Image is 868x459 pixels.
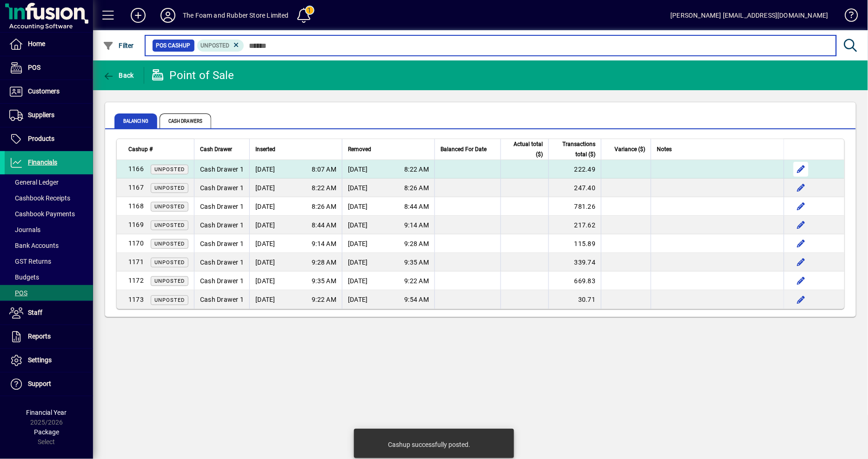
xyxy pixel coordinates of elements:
[154,297,185,303] span: Unposted
[28,356,52,364] span: Settings
[200,258,244,267] div: Cash Drawer 1
[5,269,93,285] a: Budgets
[5,104,93,127] a: Suppliers
[404,202,429,211] span: 8:44 AM
[200,220,244,230] div: Cash Drawer 1
[128,257,188,267] div: 1171
[200,239,244,248] div: Cash Drawer 1
[548,290,601,309] td: 30.71
[441,144,487,154] span: Balanced For Date
[28,309,42,316] span: Staff
[28,40,45,47] span: Home
[5,206,93,222] a: Cashbook Payments
[128,144,153,154] span: Cashup #
[794,180,808,195] button: Edit
[554,139,595,160] span: Transactions total ($)
[255,276,275,286] span: [DATE]
[255,239,275,248] span: [DATE]
[548,160,601,179] td: 222.49
[348,165,368,174] span: [DATE]
[348,220,368,230] span: [DATE]
[312,258,336,267] span: 9:28 AM
[671,8,828,23] div: [PERSON_NAME] [EMAIL_ADDRESS][DOMAIN_NAME]
[9,258,51,265] span: GST Returns
[114,113,157,128] span: Balancing
[9,273,39,281] span: Budgets
[197,40,244,52] mat-chip: Status: Unposted
[5,80,93,103] a: Customers
[100,37,136,54] button: Filter
[441,144,495,154] div: Balanced For Date
[794,292,808,307] button: Edit
[348,258,368,267] span: [DATE]
[28,333,51,340] span: Reports
[160,113,211,128] span: Cash Drawers
[128,276,188,286] div: 1172
[103,42,134,49] span: Filter
[548,197,601,216] td: 781.26
[312,183,336,193] span: 8:22 AM
[5,190,93,206] a: Cashbook Receipts
[123,7,153,24] button: Add
[9,194,70,202] span: Cashbook Receipts
[5,238,93,253] a: Bank Accounts
[5,301,93,325] a: Staff
[5,349,93,372] a: Settings
[154,259,185,266] span: Unposted
[200,276,244,286] div: Cash Drawer 1
[794,236,808,251] button: Edit
[548,253,601,272] td: 339.74
[100,67,136,84] button: Back
[103,72,134,79] span: Back
[154,222,185,228] span: Unposted
[128,144,188,154] div: Cashup #
[28,64,40,71] span: POS
[255,258,275,267] span: [DATE]
[312,239,336,248] span: 9:14 AM
[5,325,93,348] a: Reports
[128,220,188,230] div: 1169
[28,380,51,387] span: Support
[404,220,429,230] span: 9:14 AM
[5,373,93,396] a: Support
[404,239,429,248] span: 9:28 AM
[154,278,185,284] span: Unposted
[151,68,234,83] div: Point of Sale
[5,56,93,80] a: POS
[128,164,188,174] div: 1166
[154,166,185,173] span: Unposted
[348,202,368,211] span: [DATE]
[28,111,54,119] span: Suppliers
[27,409,67,416] span: Financial Year
[348,144,371,154] span: Removed
[404,295,429,304] span: 9:54 AM
[312,165,336,174] span: 8:07 AM
[548,234,601,253] td: 115.89
[794,199,808,214] button: Edit
[794,162,808,177] button: Edit
[154,241,185,247] span: Unposted
[838,2,856,32] a: Knowledge Base
[34,428,59,436] span: Package
[348,239,368,248] span: [DATE]
[9,179,59,186] span: General Ledger
[5,33,93,56] a: Home
[548,272,601,290] td: 669.83
[200,144,232,154] span: Cash Drawer
[200,165,244,174] div: Cash Drawer 1
[154,204,185,210] span: Unposted
[657,144,672,154] span: Notes
[5,253,93,269] a: GST Returns
[404,258,429,267] span: 9:35 AM
[312,220,336,230] span: 8:44 AM
[312,295,336,304] span: 9:22 AM
[28,135,54,142] span: Products
[312,276,336,286] span: 9:35 AM
[794,218,808,233] button: Edit
[9,210,75,218] span: Cashbook Payments
[28,87,60,95] span: Customers
[404,276,429,286] span: 9:22 AM
[5,222,93,238] a: Journals
[255,202,275,211] span: [DATE]
[128,295,188,305] div: 1173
